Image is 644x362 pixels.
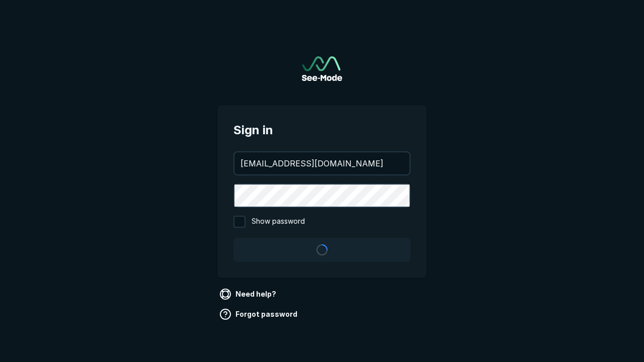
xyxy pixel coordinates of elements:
span: Show password [252,216,305,228]
a: Forgot password [217,306,301,322]
a: Go to sign in [302,56,342,81]
span: Sign in [233,121,411,139]
a: Need help? [217,286,280,302]
input: your@email.com [234,152,410,174]
img: See-Mode Logo [302,56,342,81]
